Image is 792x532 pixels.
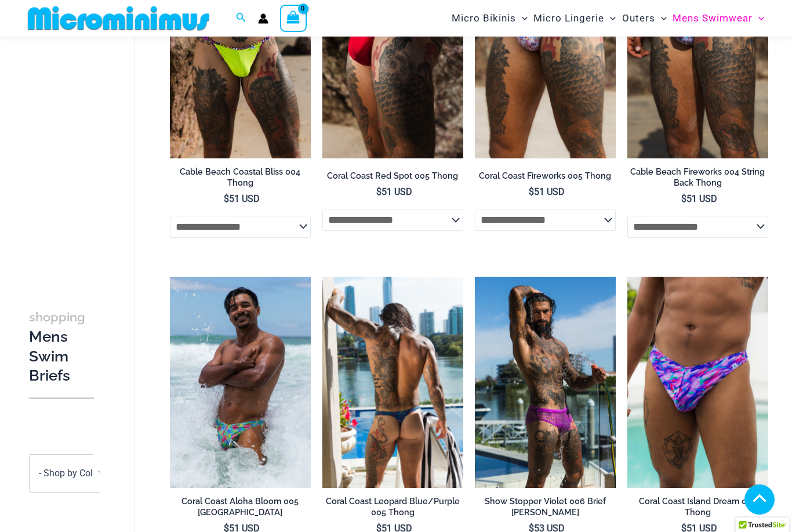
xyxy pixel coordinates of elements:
[529,186,534,197] span: $
[23,5,214,31] img: MM SHOP LOGO FLAT
[452,3,516,33] span: Micro Bikinis
[29,505,110,524] span: - Shop by Fabric
[753,3,764,33] span: Menu Toggle
[39,468,101,479] span: - Shop by Color
[170,167,311,193] a: Cable Beach Coastal Bliss 004 Thong
[475,171,616,186] a: Coral Coast Fireworks 005 Thong
[533,3,604,33] span: Micro Lingerie
[29,39,133,271] iframe: TrustedSite Certified
[529,186,565,197] bdi: 51 USD
[170,277,311,488] a: Coral Coast Aloha Bloom 005 Thong 09Coral Coast Aloha Bloom 005 Thong 18Coral Coast Aloha Bloom 0...
[475,277,616,488] img: Show Stopper Violet 006 Brief Burleigh 10
[681,193,717,204] bdi: 51 USD
[236,11,246,26] a: Search icon link
[258,13,268,24] a: Account icon link
[627,277,768,488] a: Coral Coast Island Dream 005 Thong 01Coral Coast Island Dream 005 Thong 02Coral Coast Island Drea...
[170,167,311,188] h2: Cable Beach Coastal Bliss 004 Thong
[447,2,769,35] nav: Site Navigation
[29,454,110,493] span: - Shop by Color
[30,455,110,492] span: - Shop by Color
[627,496,768,522] a: Coral Coast Island Dream 005 Thong
[681,193,686,204] span: $
[670,3,767,33] a: Mens SwimwearMenu ToggleMenu Toggle
[627,167,768,193] a: Cable Beach Fireworks 004 String Back Thong
[322,171,463,186] a: Coral Coast Red Spot 005 Thong
[376,186,382,197] span: $
[531,3,619,33] a: Micro LingerieMenu ToggleMenu Toggle
[622,3,655,33] span: Outers
[224,193,229,204] span: $
[627,496,768,517] h2: Coral Coast Island Dream 005 Thong
[170,496,311,517] h2: Coral Coast Aloha Bloom 005 [GEOGRAPHIC_DATA]
[280,5,307,31] a: View Shopping Cart, empty
[29,307,94,386] h3: Mens Swim Briefs
[627,277,768,488] img: Coral Coast Island Dream 005 Thong 01
[322,496,463,522] a: Coral Coast Leopard Blue/Purple 005 Thong
[170,277,311,488] img: Coral Coast Aloha Bloom 005 Thong 09
[376,186,412,197] bdi: 51 USD
[475,171,616,182] h2: Coral Coast Fireworks 005 Thong
[224,193,260,204] bdi: 51 USD
[322,277,463,488] a: Coral Coast Leopard BluePurple 005 Thong 09Coral Coast Leopard BluePurple 005 Thong 03Coral Coast...
[619,3,670,33] a: OutersMenu ToggleMenu Toggle
[322,277,463,488] img: Coral Coast Leopard BluePurple 005 Thong 03
[322,496,463,517] h2: Coral Coast Leopard Blue/Purple 005 Thong
[29,310,85,324] span: shopping
[673,3,753,33] span: Mens Swimwear
[449,3,531,33] a: Micro BikinisMenu ToggleMenu Toggle
[475,496,616,522] a: Show Stopper Violet 006 Brief [PERSON_NAME]
[655,3,667,33] span: Menu Toggle
[170,496,311,522] a: Coral Coast Aloha Bloom 005 [GEOGRAPHIC_DATA]
[322,171,463,182] h2: Coral Coast Red Spot 005 Thong
[516,3,528,33] span: Menu Toggle
[475,496,616,517] h2: Show Stopper Violet 006 Brief [PERSON_NAME]
[475,277,616,488] a: Show Stopper Violet 006 Brief Burleigh 10Show Stopper Violet 006 Brief Burleigh 11Show Stopper Vi...
[604,3,616,33] span: Menu Toggle
[627,167,768,188] h2: Cable Beach Fireworks 004 String Back Thong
